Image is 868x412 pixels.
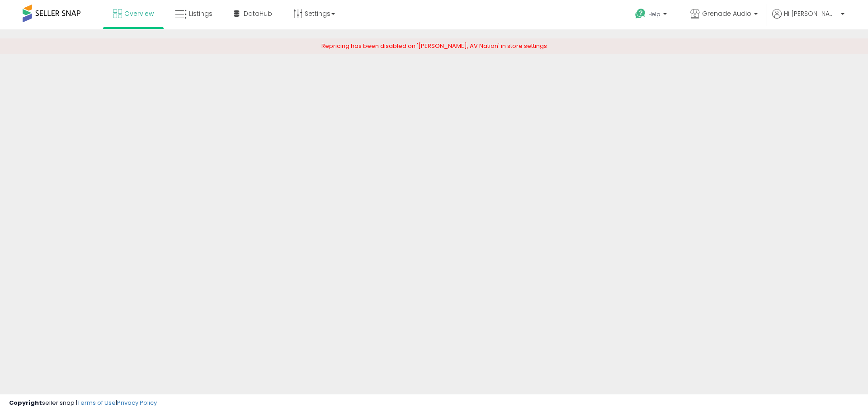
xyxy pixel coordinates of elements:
[648,10,660,18] span: Help
[117,398,157,407] a: Privacy Policy
[628,1,676,29] a: Help
[9,398,42,407] strong: Copyright
[702,9,751,18] span: Grenade Audio
[124,9,154,18] span: Overview
[772,9,844,29] a: Hi [PERSON_NAME]
[244,9,272,18] span: DataHub
[635,8,646,19] i: Get Help
[784,9,838,18] span: Hi [PERSON_NAME]
[77,398,116,407] a: Terms of Use
[189,9,212,18] span: Listings
[321,42,547,50] span: Repricing has been disabled on '[PERSON_NAME], AV Nation' in store settings
[9,399,157,407] div: seller snap | |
